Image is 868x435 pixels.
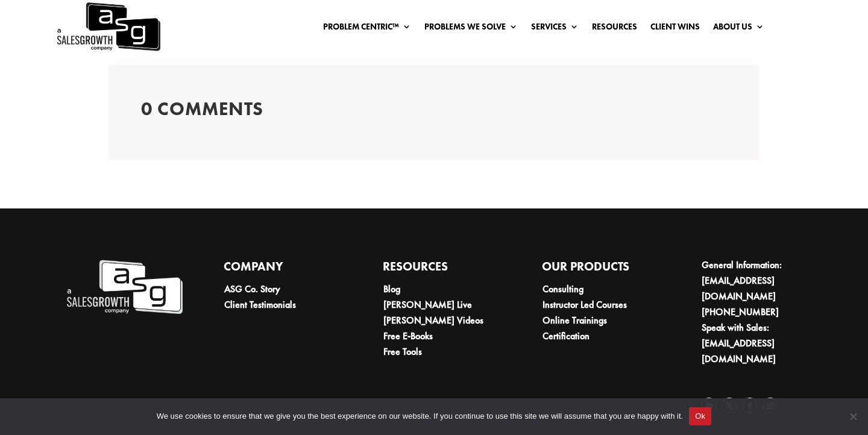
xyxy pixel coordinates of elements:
a: Free E-Books [383,330,433,342]
a: [PERSON_NAME] Live [383,298,472,311]
a: Certification [542,330,590,342]
a: ASG Co. Story [224,283,280,295]
span: No [847,410,859,422]
h4: Company [224,257,341,281]
a: Online Trainings [542,314,607,327]
h4: Our Products [542,257,659,281]
a: Resources [592,22,637,36]
a: [PHONE_NUMBER] [702,305,779,318]
a: Consulting [542,283,583,295]
a: Client Wins [650,22,700,36]
a: Problem Centric™ [323,22,411,36]
a: [EMAIL_ADDRESS][DOMAIN_NAME] [702,337,776,365]
a: Services [531,22,579,36]
span: We use cookies to ensure that we give you the best experience on our website. If you continue to ... [157,410,683,422]
li: General Information: [702,257,819,304]
h4: Resources [383,257,500,281]
a: [EMAIL_ADDRESS][DOMAIN_NAME] [702,274,776,302]
li: Speak with Sales: [702,320,819,367]
a: Free Tools [383,345,422,358]
button: Ok [689,407,711,425]
a: Blog [383,283,400,295]
a: Problems We Solve [424,22,518,36]
a: About Us [713,22,764,36]
a: Client Testimonials [224,298,296,311]
a: [PERSON_NAME] Videos [383,314,483,327]
a: Instructor Led Courses [542,298,627,311]
img: A Sales Growth Company [65,257,183,317]
h3: 0 Comments [141,97,727,127]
